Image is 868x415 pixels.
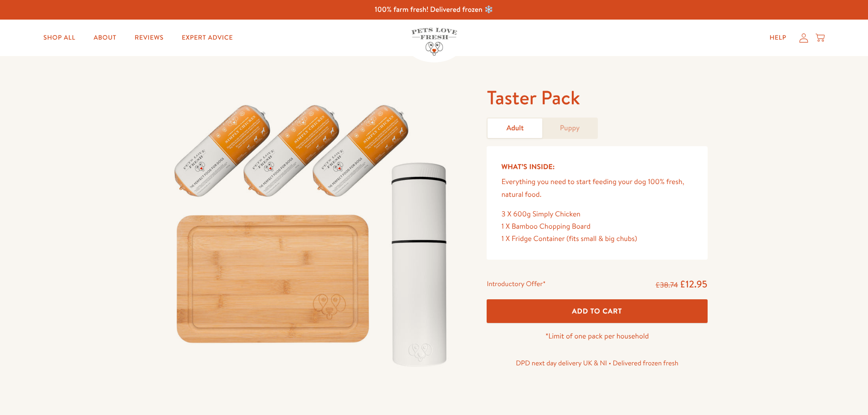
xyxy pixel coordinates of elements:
button: Add To Cart [487,299,707,323]
a: About [86,29,123,47]
a: Shop All [36,29,82,47]
span: £12.95 [680,277,708,291]
p: *Limit of one pack per household [487,330,707,343]
h5: What’s Inside: [501,161,693,173]
h1: Taster Pack [487,85,707,110]
p: DPD next day delivery UK & NI • Delivered frozen fresh [487,357,707,369]
p: Everything you need to start feeding your dog 100% fresh, natural food. [501,176,693,200]
img: Pets Love Fresh [411,28,457,56]
a: Help [762,29,794,47]
div: 1 X Fridge Container (fits small & big chubs) [501,233,693,245]
a: Adult [488,118,542,138]
div: Introductory Offer* [487,278,545,292]
div: 3 X 600g Simply Chicken [501,208,693,220]
s: £38.74 [656,280,678,290]
span: Add To Cart [572,306,622,316]
a: Puppy [542,118,597,138]
span: 1 X Bamboo Chopping Board [501,221,591,231]
a: Reviews [128,29,171,47]
a: Expert Advice [175,29,240,47]
img: Taster Pack - Adult [161,85,465,377]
